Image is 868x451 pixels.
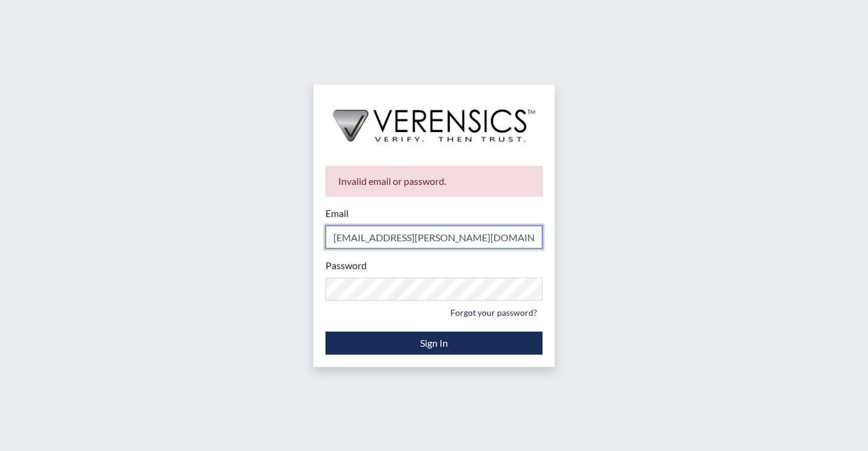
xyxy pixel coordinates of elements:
label: Password [326,258,367,273]
div: Invalid email or password. [326,166,542,196]
input: Email [326,225,542,249]
label: Email [326,206,349,221]
button: Sign In [326,332,542,355]
a: Forgot your password? [445,303,542,322]
img: logo-wide-black.2aad4157.png [313,84,555,155]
